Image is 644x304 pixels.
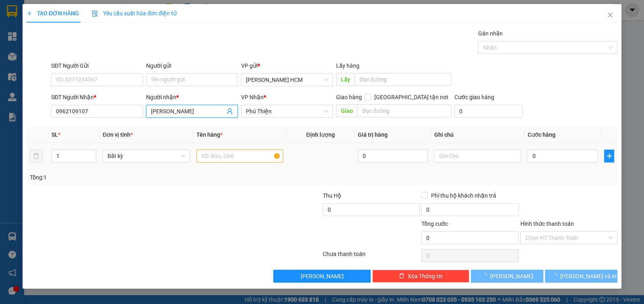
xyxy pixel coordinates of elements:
[246,105,328,117] span: Phú Thiện
[92,10,177,17] span: Yêu cầu xuất hóa đơn điện tử
[323,192,341,199] span: Thu Hộ
[336,94,362,100] span: Giao hàng
[399,273,405,279] span: delete
[241,94,264,100] span: VP Nhận
[428,191,500,200] span: Phí thu hộ khách nhận trả
[246,74,328,86] span: Trần Phú HCM
[434,150,521,162] input: Ghi Chú
[336,62,359,69] span: Lấy hàng
[454,105,522,118] input: Cước giao hàng
[336,73,355,86] span: Lấy
[92,10,98,17] img: icon
[604,150,614,162] button: plus
[146,93,238,102] div: Người nhận
[454,94,494,100] label: Cước giao hàng
[421,221,448,227] span: Tổng cước
[51,61,143,70] div: SĐT Người Gửi
[551,273,560,279] span: loading
[322,250,421,264] div: Chưa thanh toán
[196,131,223,138] span: Tên hàng
[490,272,533,281] span: [PERSON_NAME]
[196,150,283,162] input: VD: Bàn, Ghế
[30,150,43,162] button: delete
[27,10,32,16] span: plus
[528,131,555,138] span: Cước hàng
[301,272,344,281] span: [PERSON_NAME]
[607,12,613,18] span: close
[371,93,451,102] span: [GEOGRAPHIC_DATA] tận nơi
[336,104,357,117] span: Giao
[481,273,490,279] span: loading
[273,270,370,283] button: [PERSON_NAME]
[107,150,185,162] span: Bất kỳ
[520,221,574,227] label: Hình thức thanh toán
[605,153,614,159] span: plus
[227,108,233,115] span: user-add
[471,270,543,283] button: [PERSON_NAME]
[545,270,617,283] button: [PERSON_NAME] và In
[560,272,617,281] span: [PERSON_NAME] và In
[306,131,335,138] span: Định lượng
[52,131,58,138] span: SL
[599,4,621,27] button: Close
[355,73,452,86] input: Dọc đường
[27,10,79,17] span: TẠO ĐƠN HÀNG
[372,270,469,283] button: deleteXóa Thông tin
[431,127,524,143] th: Ghi chú
[51,93,143,102] div: SĐT Người Nhận
[478,30,503,37] label: Gán nhãn
[358,150,428,162] input: 0
[357,104,452,117] input: Dọc đường
[103,131,133,138] span: Đơn vị tính
[358,131,388,138] span: Giá trị hàng
[241,61,333,70] div: VP gửi
[408,272,443,281] span: Xóa Thông tin
[146,61,238,70] div: Người gửi
[30,173,249,182] div: Tổng: 1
